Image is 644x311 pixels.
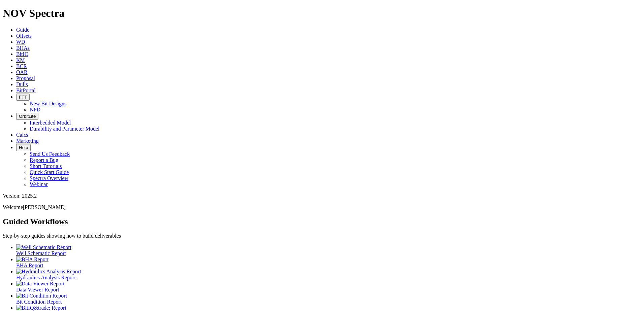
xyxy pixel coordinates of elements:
a: BHA Report BHA Report [16,256,641,268]
a: Report a Bug [30,157,58,163]
a: Webinar [30,181,48,187]
a: BitIQ [16,51,28,57]
span: Hydraulics Analysis Report [16,275,76,280]
a: Data Viewer Report Data Viewer Report [16,281,641,292]
a: BHAs [16,45,30,51]
p: Welcome [3,204,641,210]
a: Send Us Feedback [30,151,70,157]
a: Hydraulics Analysis Report Hydraulics Analysis Report [16,269,641,280]
a: WD [16,39,25,45]
a: Guide [16,27,29,33]
a: Proposal [16,75,35,81]
span: BHA Report [16,263,43,268]
span: OrbitLite [19,114,36,119]
a: Calcs [16,132,28,138]
span: FTT [19,95,27,100]
div: Version: 2025.2 [3,193,641,199]
button: Help [16,144,31,151]
img: BitIQ&trade; Report [16,305,66,311]
p: Step-by-step guides showing how to build deliverables [3,233,641,239]
a: Durability and Parameter Model [30,126,100,132]
a: BitPortal [16,88,36,93]
a: Spectra Overview [30,175,68,181]
a: Interbedded Model [30,120,71,126]
a: Dulls [16,81,28,87]
a: KM [16,57,25,63]
img: Bit Condition Report [16,293,67,299]
a: Offsets [16,33,32,39]
span: [PERSON_NAME] [23,204,66,210]
a: New Bit Designs [30,101,66,106]
a: OAR [16,69,28,75]
h2: Guided Workflows [3,217,641,226]
a: Short Tutorials [30,163,62,169]
a: Bit Condition Report Bit Condition Report [16,293,641,305]
a: Well Schematic Report Well Schematic Report [16,244,641,256]
a: NPD [30,107,40,112]
span: Bit Condition Report [16,299,62,305]
span: Help [19,145,28,150]
span: Data Viewer Report [16,287,59,292]
span: Well Schematic Report [16,250,66,256]
a: Marketing [16,138,39,144]
img: Data Viewer Report [16,281,65,287]
button: FTT [16,94,30,101]
a: BCR [16,63,27,69]
img: Hydraulics Analysis Report [16,269,81,275]
a: Quick Start Guide [30,169,69,175]
button: OrbitLite [16,113,38,120]
img: BHA Report [16,256,49,263]
h1: NOV Spectra [3,7,641,20]
img: Well Schematic Report [16,244,71,250]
